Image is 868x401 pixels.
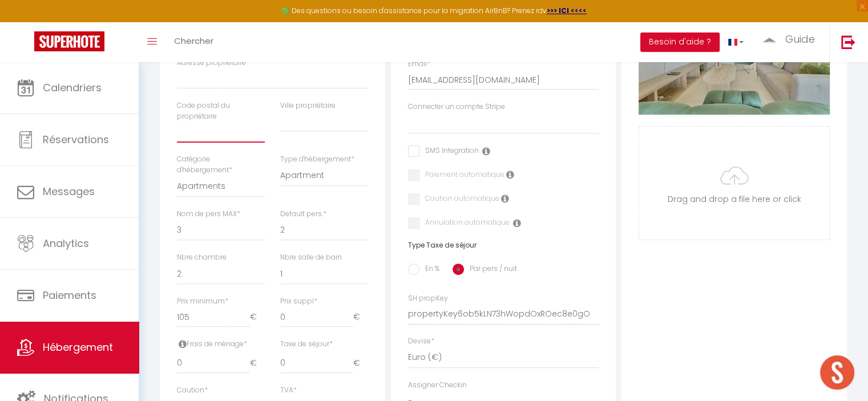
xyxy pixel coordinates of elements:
label: SH propKey [408,293,448,304]
label: Nbre salle de bain [280,252,342,263]
label: Devise [408,336,434,347]
a: ... Guide [752,22,829,62]
label: Catégorie d'hébergement [177,154,265,176]
label: Paiement automatique [419,169,504,182]
span: Hébergement [43,340,113,354]
label: Assigner Checkin [408,380,467,391]
span: Messages [43,184,95,199]
img: Super Booking [34,31,104,51]
img: ... [761,35,778,44]
a: Chercher [165,22,222,62]
label: Nbre chambre [177,252,227,263]
span: Chercher [174,35,213,47]
label: Caution [177,385,208,396]
span: € [250,353,265,374]
span: Analytics [43,236,89,250]
label: Email [408,59,430,70]
label: TVA [280,385,297,396]
label: Type d'hébergement [280,154,354,165]
span: Paiements [43,288,96,302]
label: Taxe de séjour [280,339,333,350]
h6: Type Taxe de séjour [408,241,599,249]
label: Connecter un compte Stripe [408,102,505,112]
label: Nom de pers MAX [177,209,240,220]
label: Prix minimum [177,296,228,307]
span: Calendriers [43,80,102,95]
span: Réservations [43,132,109,147]
button: Besoin d'aide ? [640,33,720,52]
span: € [353,353,368,374]
span: Guide [785,32,815,46]
label: Caution automatique [419,193,499,206]
div: Ouvrir le chat [820,355,854,390]
label: En % [419,264,439,276]
span: € [353,307,368,327]
label: Default pers. [280,209,326,220]
span: € [250,307,265,327]
i: Frais de ménage [179,339,187,349]
label: Ville propriétaire [280,100,336,111]
label: Par pers / nuit [464,264,517,276]
label: Frais de ménage [177,339,247,350]
label: Code postal du propriétaire [177,100,265,122]
img: logout [841,35,855,49]
label: Adresse propriétaire [177,58,246,68]
label: Prix suppl [280,296,317,307]
a: >>> ICI <<<< [547,6,587,15]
